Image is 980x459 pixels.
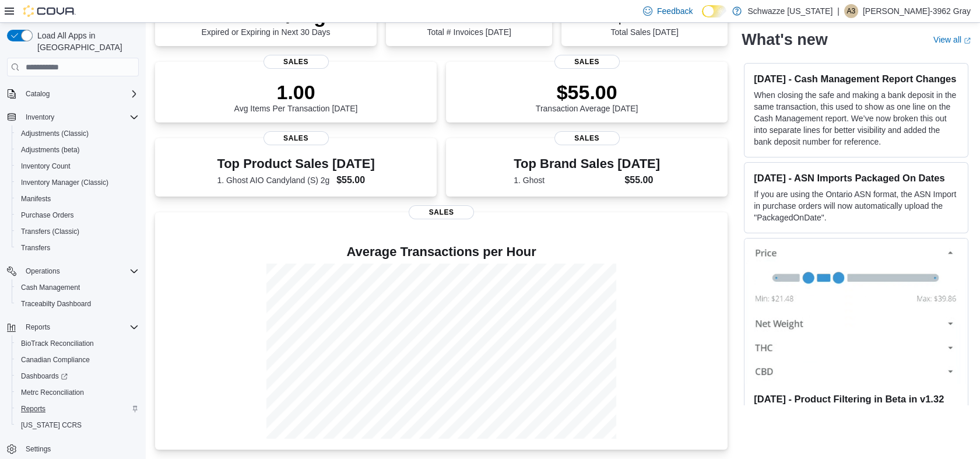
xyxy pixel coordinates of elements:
span: Feedback [657,5,693,17]
button: [US_STATE] CCRS [12,417,143,433]
span: Traceabilty Dashboard [21,299,91,309]
svg: External link [964,37,971,44]
span: Inventory Manager (Classic) [21,178,108,187]
a: View allExternal link [933,35,971,44]
button: Reports [21,320,55,334]
a: Settings [21,442,55,456]
button: Reports [2,319,143,335]
p: Schwazze [US_STATE] [747,4,833,18]
a: Adjustments (Classic) [16,127,93,141]
span: Manifests [21,194,51,204]
button: Traceabilty Dashboard [12,296,143,312]
h3: [DATE] - ASN Imports Packaged On Dates [754,172,958,184]
span: Settings [21,442,139,456]
a: Dashboards [16,369,72,383]
p: If you are using the Ontario ASN format, the ASN Import in purchase orders will now automatically... [754,188,958,223]
span: Reports [21,320,139,334]
h3: [DATE] - Cash Management Report Changes [754,73,958,85]
a: Inventory Count [16,159,75,173]
span: Traceabilty Dashboard [16,297,139,311]
div: Alfred-3962 Gray [844,4,858,18]
button: BioTrack Reconciliation [12,335,143,352]
span: Adjustments (beta) [16,143,139,157]
button: Inventory [21,110,59,124]
span: Washington CCRS [16,418,139,432]
span: BioTrack Reconciliation [16,337,139,351]
p: | [837,4,840,18]
button: Catalog [2,86,143,102]
span: Inventory Count [21,162,71,171]
span: Dashboards [16,369,139,383]
a: Canadian Compliance [16,353,94,367]
span: Adjustments (Classic) [21,129,89,138]
span: Transfers [16,241,139,255]
span: Reports [26,323,50,332]
span: Reports [16,402,139,416]
button: Operations [21,264,65,278]
div: Transaction Average [DATE] [536,80,638,113]
span: Transfers [21,243,50,253]
span: Inventory [26,113,54,122]
span: Purchase Orders [16,208,139,222]
a: Cash Management [16,281,85,295]
span: Canadian Compliance [16,353,139,367]
a: Manifests [16,192,55,206]
button: Manifests [12,191,143,207]
span: Dark Mode [702,17,702,18]
span: Sales [264,131,329,145]
span: Inventory Manager (Classic) [16,176,139,190]
span: Metrc Reconciliation [16,386,139,400]
a: BioTrack Reconciliation [16,337,99,351]
button: Transfers [12,240,143,256]
a: [US_STATE] CCRS [16,418,86,432]
a: Reports [16,402,50,416]
span: BioTrack Reconciliation [21,339,94,348]
a: Traceabilty Dashboard [16,297,96,311]
a: Metrc Reconciliation [16,386,89,400]
a: Inventory Manager (Classic) [16,176,113,190]
span: Canadian Compliance [21,355,90,365]
span: Adjustments (beta) [21,145,80,155]
a: Transfers (Classic) [16,225,84,239]
span: Cash Management [21,283,80,292]
span: Metrc Reconciliation [21,388,84,397]
dt: 1. Ghost [514,174,620,186]
span: [US_STATE] CCRS [21,421,82,430]
dd: $55.00 [624,173,660,187]
a: Adjustments (beta) [16,143,85,157]
span: Catalog [21,87,139,101]
img: Cova [23,5,76,17]
h3: Top Brand Sales [DATE] [514,157,660,171]
h3: Top Product Sales [DATE] [217,157,374,171]
span: Operations [26,267,60,276]
h3: [DATE] - Product Filtering in Beta in v1.32 [754,393,958,405]
button: Canadian Compliance [12,352,143,368]
p: 1.00 [234,80,358,104]
span: Transfers (Classic) [16,225,139,239]
input: Dark Mode [702,5,726,17]
span: Manifests [16,192,139,206]
div: Avg Items Per Transaction [DATE] [234,80,358,113]
h2: What's new [742,30,827,49]
span: Sales [409,205,474,219]
span: Purchase Orders [21,211,74,220]
button: Purchase Orders [12,207,143,223]
a: Dashboards [12,368,143,384]
span: Load All Apps in [GEOGRAPHIC_DATA] [33,30,139,53]
span: Dashboards [21,372,68,381]
button: Adjustments (Classic) [12,125,143,142]
p: When closing the safe and making a bank deposit in the same transaction, this used to show as one... [754,89,958,148]
button: Inventory Manager (Classic) [12,174,143,191]
button: Metrc Reconciliation [12,384,143,401]
span: Adjustments (Classic) [16,127,139,141]
a: Transfers [16,241,55,255]
span: Sales [554,131,620,145]
span: Inventory Count [16,159,139,173]
button: Catalog [21,87,54,101]
span: Inventory [21,110,139,124]
span: Settings [26,444,51,454]
dd: $55.00 [336,173,375,187]
h4: Average Transactions per Hour [164,245,718,259]
button: Reports [12,401,143,417]
button: Inventory Count [12,158,143,174]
